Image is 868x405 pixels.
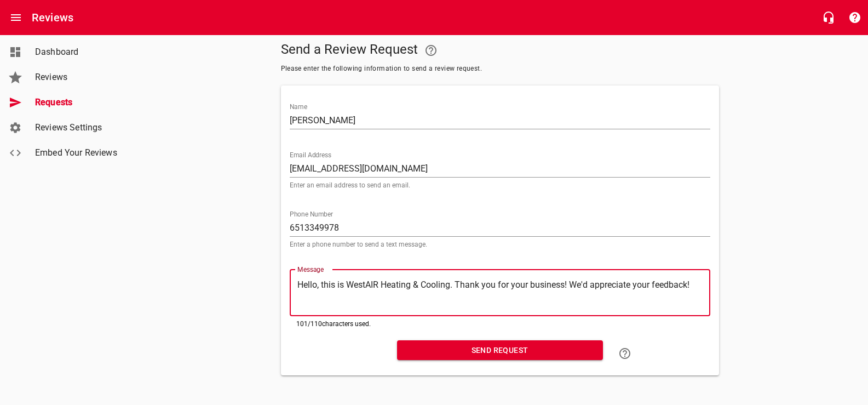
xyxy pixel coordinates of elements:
label: Phone Number [290,211,333,218]
a: Your Google or Facebook account must be connected to "Send a Review Request" [418,37,444,64]
span: Dashboard [35,45,118,59]
a: Learn how to "Send a Review Request" [612,340,638,367]
span: Embed Your Reviews [35,146,118,159]
p: Enter a phone number to send a text message. [290,241,710,248]
span: Please enter the following information to send a review request. [281,64,719,75]
span: 101 / 110 characters used. [296,320,371,328]
h6: Reviews [32,9,73,26]
button: Open drawer [3,4,29,31]
h5: Send a Review Request [281,37,719,64]
label: Name [290,104,307,110]
p: Enter an email address to send an email. [290,182,710,189]
span: Reviews Settings [35,121,118,134]
span: Reviews [35,71,118,84]
textarea: Hello, this is WestAIR Heating & Cooling. Thank you for your business! We'd appreciate your feedb... [297,279,703,306]
button: Send Request [397,340,603,361]
span: Send Request [406,344,594,357]
button: Live Chat [815,4,842,31]
button: Support Portal [842,4,868,31]
label: Email Address [290,152,331,158]
span: Requests [35,96,118,109]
